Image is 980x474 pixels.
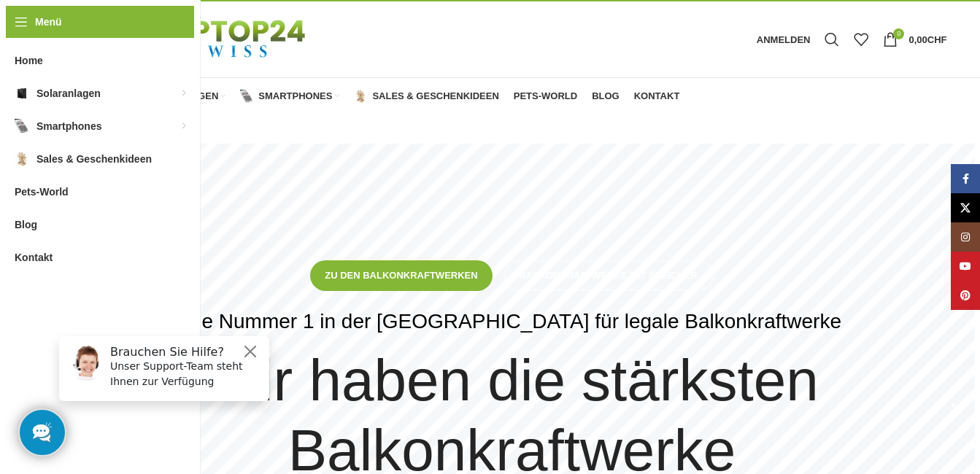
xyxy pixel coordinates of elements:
span: Zu den Balkonkraftwerken [325,270,477,281]
span: Sales & Geschenkideen [36,146,152,172]
span: 0 [893,28,904,39]
span: Menü [35,14,62,30]
a: 0 0,00CHF [876,25,954,54]
span: Smartphones [258,90,332,102]
div: Hauptnavigation [70,82,687,111]
a: Kontakt [634,82,680,111]
span: Anmelden [757,35,811,44]
span: Blog [15,211,37,238]
p: Unser Support-Team steht Ihnen zur Verfügung [63,34,213,65]
img: Sales & Geschenkideen [354,90,367,103]
span: Pets-World [514,90,577,102]
a: Facebook Social Link [951,164,980,193]
img: Smartphones [240,90,253,103]
a: Instagram Social Link [951,222,980,252]
a: Smartphones [240,82,339,111]
a: Pets-World [514,82,577,111]
a: Zu den Balkonkraftwerken [310,260,492,291]
a: YouTube Social Link [951,252,980,281]
img: Solaranlagen [15,86,29,101]
span: Kontakt [15,244,53,271]
span: Solaranlagen [36,80,101,106]
span: CHF [927,34,947,45]
a: Balkonkraftwerke mit Speicher [503,260,714,291]
img: Tiptop24 Nachhaltige & Faire Produkte [77,1,342,77]
a: Sales & Geschenkideen [354,82,498,111]
img: Customer service [20,20,57,57]
div: Die Nummer 1 in der [GEOGRAPHIC_DATA] für legale Balkonkraftwerke [182,306,841,338]
img: Sales & Geschenkideen [15,152,29,166]
a: X Social Link [951,193,980,222]
span: Sales & Geschenkideen [372,90,498,102]
div: Next slide [938,394,975,430]
bdi: 0,00 [908,34,946,45]
span: Pets-World [15,179,69,205]
h6: Brauchen Sie Hilfe? [63,20,213,34]
span: Kontakt [634,90,680,102]
span: Blog [592,90,620,102]
span: Balkonkraftwerke mit Speicher [520,270,698,281]
span: Smartphones [36,113,101,139]
span: Home [15,47,43,74]
div: Meine Wunschliste [846,25,876,54]
a: Blog [592,82,620,111]
a: Suche [817,25,846,54]
a: Anmelden [749,25,818,54]
img: Smartphones [15,119,29,133]
a: Pinterest Social Link [951,281,980,310]
button: Close [194,18,212,36]
a: Logo der Website [77,33,342,44]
